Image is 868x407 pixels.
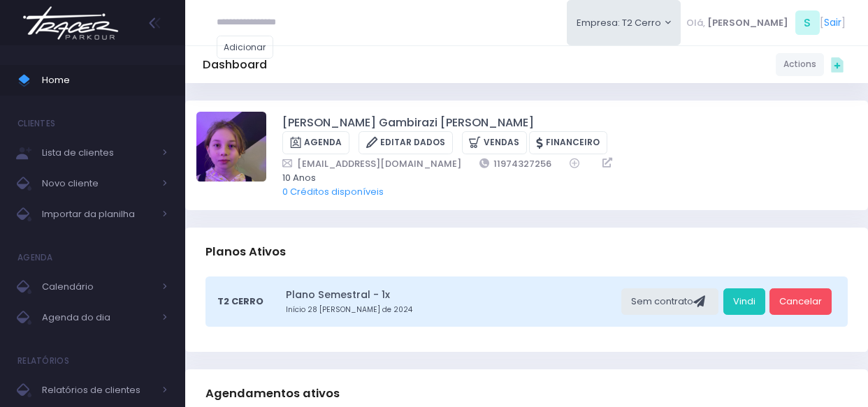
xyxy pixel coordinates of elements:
[203,58,267,72] h5: Dashboard
[795,10,820,35] span: S
[282,131,349,154] a: Agenda
[42,144,154,162] span: Lista de clientes
[462,131,527,154] a: Vendas
[196,112,266,186] label: Alterar foto de perfil
[205,232,286,272] h3: Planos Ativos
[824,15,841,30] a: Sair
[42,175,154,193] span: Novo cliente
[359,131,453,154] a: Editar Dados
[42,278,154,296] span: Calendário
[286,288,617,302] a: Plano Semestral - 1x
[769,288,832,315] a: Cancelar
[686,16,705,30] span: Olá,
[17,244,53,272] h4: Agenda
[42,71,168,89] span: Home
[621,288,718,315] div: Sem contrato
[707,16,788,30] span: [PERSON_NAME]
[282,185,384,198] a: 0 Créditos disponíveis
[17,347,69,375] h4: Relatórios
[681,7,851,38] div: [ ]
[723,288,765,315] a: Vindi
[286,304,617,316] small: Início 28 [PERSON_NAME] de 2024
[42,205,154,223] span: Importar da planilha
[282,114,534,131] a: [PERSON_NAME] Gambirazi [PERSON_NAME]
[776,53,824,76] a: Actions
[196,112,266,182] img: Sarah Ramos Gambirazi Santos
[282,156,461,171] a: [EMAIL_ADDRESS][DOMAIN_NAME]
[217,36,274,59] a: Adicionar
[479,156,552,171] a: 11974327256
[282,171,839,185] span: 10 Anos
[217,295,263,309] span: T2 Cerro
[529,131,607,154] a: Financeiro
[17,110,55,138] h4: Clientes
[42,381,154,399] span: Relatórios de clientes
[42,309,154,327] span: Agenda do dia
[824,51,851,77] div: Quick actions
